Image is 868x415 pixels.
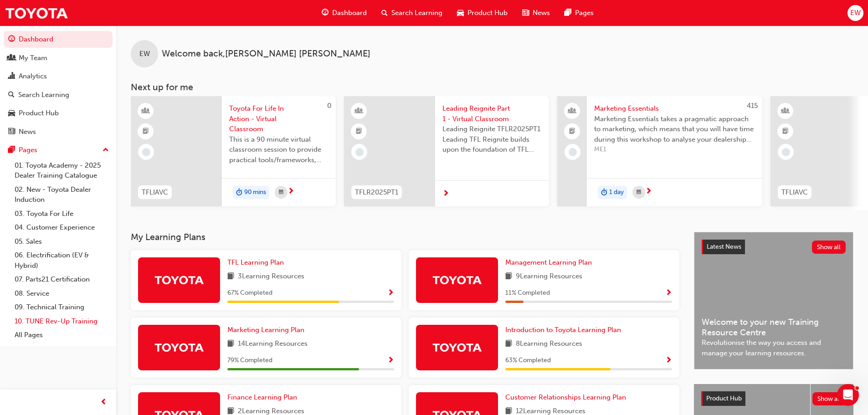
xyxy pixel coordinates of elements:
[229,134,329,165] span: This is a 90 minute virtual classroom session to provide practical tools/frameworks, behaviours a...
[11,328,113,342] a: All Pages
[381,7,388,19] span: search-icon
[356,126,362,138] span: booktick-icon
[332,8,367,18] span: Dashboard
[8,91,15,99] span: search-icon
[162,49,370,59] span: Welcome back , [PERSON_NAME] [PERSON_NAME]
[850,8,861,18] span: EW
[391,8,442,18] span: Search Learning
[374,4,450,22] a: search-iconSearch Learning
[505,271,512,282] span: book-icon
[442,190,449,198] span: next-icon
[516,271,582,282] span: 9 Learning Resources
[442,103,542,124] span: Leading Reignite Part 1 - Virtual Classroom
[4,123,113,140] a: News
[8,54,15,62] span: people-icon
[131,96,336,206] a: 0TFLIAVCToyota For Life In Action - Virtual ClassroomThis is a 90 minute virtual classroom sessio...
[594,103,755,114] span: Marketing Essentials
[442,124,542,155] span: Leading Reignite TFLR2025PT1 Leading TFL Reignite builds upon the foundation of TFL Reignite, rea...
[327,102,331,110] span: 0
[837,384,859,406] iframe: Intercom live chat
[142,148,150,156] span: learningRecordVerb_NONE-icon
[11,248,113,272] a: 06. Electrification (EV & Hybrid)
[516,338,582,350] span: 8 Learning Resources
[8,146,15,154] span: pages-icon
[355,187,398,198] span: TFLR2025PT1
[238,338,308,350] span: 14 Learning Resources
[4,68,113,85] a: Analytics
[227,393,297,401] span: Finance Learning Plan
[665,289,672,297] span: Show Progress
[19,71,47,82] div: Analytics
[782,148,790,156] span: learningRecordVerb_NONE-icon
[154,339,204,355] img: Trak
[457,7,464,19] span: car-icon
[8,128,15,136] span: news-icon
[533,8,550,18] span: News
[747,102,758,110] span: 415
[782,105,789,117] span: learningResourceType_INSTRUCTOR_LED-icon
[467,8,508,18] span: Product Hub
[227,338,234,350] span: book-icon
[637,187,641,198] span: calendar-icon
[227,326,304,334] span: Marketing Learning Plan
[575,8,594,18] span: Pages
[11,287,113,301] a: 08. Service
[355,148,364,156] span: learningRecordVerb_NONE-icon
[227,288,272,298] span: 67 % Completed
[812,241,846,254] button: Show all
[8,109,15,118] span: car-icon
[19,145,37,155] div: Pages
[505,393,626,401] span: Customer Relationships Learning Plan
[707,243,741,251] span: Latest News
[505,355,551,366] span: 63 % Completed
[505,326,621,334] span: Introduction to Toyota Learning Plan
[706,395,742,402] span: Product Hub
[4,50,113,67] a: My Team
[19,127,36,137] div: News
[11,220,113,235] a: 04. Customer Experience
[505,257,596,268] a: Management Learning Plan
[103,144,109,156] span: up-icon
[569,126,575,138] span: booktick-icon
[279,187,283,198] span: calendar-icon
[11,159,113,183] a: 01. Toyota Academy - 2025 Dealer Training Catalogue
[505,338,512,350] span: book-icon
[19,108,59,118] div: Product Hub
[515,4,557,22] a: news-iconNews
[505,392,630,403] a: Customer Relationships Learning Plan
[702,338,846,358] span: Revolutionise the way you access and manage your learning resources.
[702,317,846,338] span: Welcome to your new Training Resource Centre
[8,72,15,81] span: chart-icon
[594,114,755,145] span: Marketing Essentials takes a pragmatic approach to marketing, which means that you will have time...
[387,357,394,365] span: Show Progress
[143,105,149,117] span: learningResourceType_INSTRUCTOR_LED-icon
[569,148,577,156] span: learningRecordVerb_NONE-icon
[227,325,308,335] a: Marketing Learning Plan
[4,105,113,122] a: Product Hub
[505,325,625,335] a: Introduction to Toyota Learning Plan
[11,183,113,207] a: 02. New - Toyota Dealer Induction
[609,187,624,198] span: 1 day
[4,29,113,142] button: DashboardMy TeamAnalyticsSearch LearningProduct HubNews
[781,187,808,198] span: TFLIAVC
[227,392,301,403] a: Finance Learning Plan
[565,7,571,19] span: pages-icon
[432,272,482,288] img: Trak
[18,90,69,100] div: Search Learning
[356,105,362,117] span: learningResourceType_INSTRUCTOR_LED-icon
[19,53,47,63] div: My Team
[594,144,755,155] span: ME1
[387,355,394,366] button: Show Progress
[557,4,601,22] a: pages-iconPages
[238,271,304,282] span: 3 Learning Resources
[505,288,550,298] span: 11 % Completed
[4,31,113,48] a: Dashboard
[665,357,672,365] span: Show Progress
[665,287,672,299] button: Show Progress
[227,271,234,282] span: book-icon
[143,126,149,138] span: booktick-icon
[5,3,68,23] img: Trak
[665,355,672,366] button: Show Progress
[116,82,868,92] h3: Next up for me
[142,187,168,198] span: TFLIAVC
